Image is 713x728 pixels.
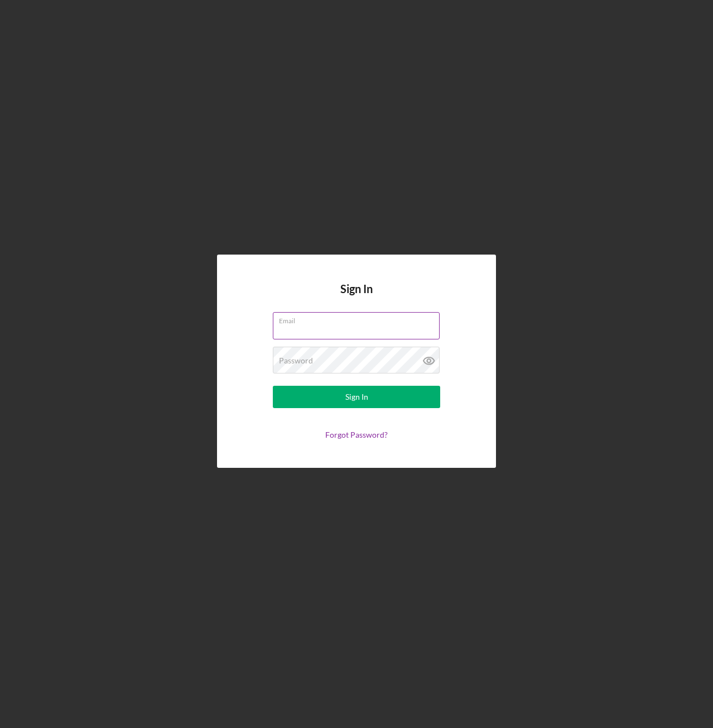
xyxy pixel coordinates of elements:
div: Sign In [345,386,368,408]
label: Email [279,313,440,325]
a: Forgot Password? [325,430,388,439]
label: Password [279,356,313,365]
h4: Sign In [340,282,373,312]
button: Sign In [273,386,440,408]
